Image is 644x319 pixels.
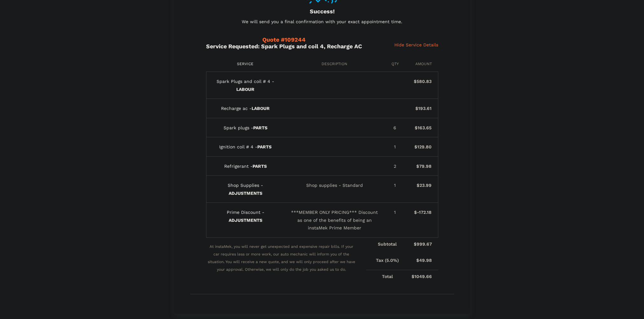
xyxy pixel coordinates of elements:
b: ADJUSTMENTS [229,191,262,196]
b: PARTS [253,164,267,169]
p: We will send you a final confirmation with your exact appointment time. [227,18,418,25]
h5: Service Requested: Spark Plugs and coil 4, Recharge AC [206,36,378,50]
div: $129.80 [410,143,432,151]
div: 1 [391,181,399,197]
div: $-172.18 [410,208,432,232]
div: Ignition coil # 4 - [213,143,278,151]
div: $23.99 [410,181,432,197]
div: $193.61 [410,105,432,112]
div: Description [288,62,381,66]
span: Hide Service Details [394,42,438,48]
div: Shop Supplies - [213,181,278,197]
div: Prime Discount - [213,208,278,232]
b: LABOUR [236,87,254,92]
div: Service [212,62,278,66]
div: ***MEMBER ONLY PRICING*** Discount as one of the benefits of being an instaMek Prime Member [288,208,380,232]
span: At instaMek, you will never get unexpected and expensive repair bills. If your car requires less ... [206,238,357,286]
div: Refrigerant - [213,162,278,170]
div: 1 [391,143,399,151]
div: $79.98 [410,162,432,170]
p: Total [372,273,402,280]
p: $49.98 [402,257,432,264]
div: 6 [391,124,399,132]
div: 1 [391,208,399,232]
b: ADJUSTMENTS [229,218,262,223]
div: $163.65 [410,124,432,132]
p: $1049.66 [402,273,432,280]
div: Spark Plugs and coil # 4 - [213,78,278,93]
b: PARTS [253,125,267,130]
div: Spark plugs - [213,124,278,132]
h5: Success! [190,8,454,15]
div: Qty [391,62,400,66]
div: Recharge ac - [213,105,278,112]
p: Tax (5.0%) [372,257,402,264]
p: $999.67 [402,241,432,248]
div: Shop supplies - Standard [288,181,380,197]
div: Amount [410,62,432,66]
div: 2 [391,162,399,170]
span: Quote #109244 [262,36,306,43]
p: Subtotal [372,241,402,248]
b: LABOUR [252,106,270,111]
div: $580.83 [410,78,432,93]
b: PARTS [257,144,272,149]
